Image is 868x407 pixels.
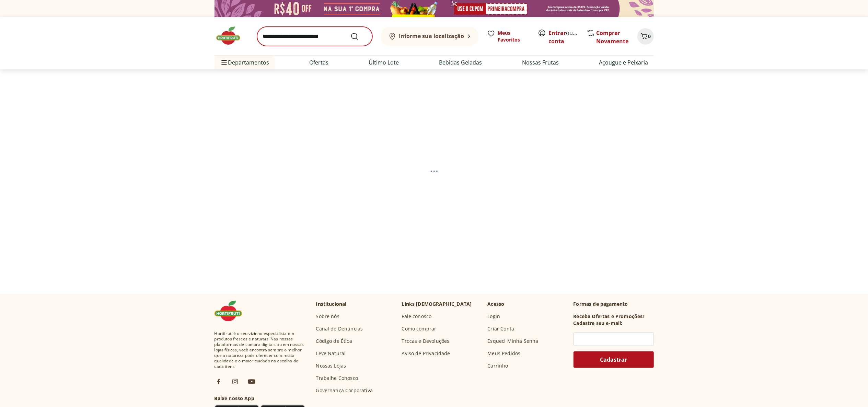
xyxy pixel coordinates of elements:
[316,350,346,357] a: Leve Natural
[488,338,539,345] a: Esqueci Minha Senha
[350,32,367,40] button: Submit Search
[215,395,305,402] h3: Baixe nosso App
[316,375,358,382] a: Trabalhe Conosco
[402,301,472,307] p: Links [DEMOGRAPHIC_DATA]
[600,357,627,362] span: Cadastrar
[488,301,505,307] p: Acesso
[648,33,651,39] span: 0
[316,338,352,345] a: Código de Ética
[488,350,521,357] a: Meus Pedidos
[381,27,479,46] button: Informe sua localização
[220,54,228,71] button: Menu
[257,27,372,46] input: search
[402,350,450,357] a: Aviso de Privacidade
[215,25,249,46] img: Hortifruti
[574,301,654,307] p: Formas de pagamento
[316,387,373,394] a: Governança Corporativa
[488,313,500,320] a: Login
[597,29,629,45] a: Comprar Novamente
[439,58,482,67] a: Bebidas Geladas
[399,32,464,40] b: Informe sua localização
[549,29,587,45] a: Criar conta
[220,54,269,71] span: Departamentos
[599,58,648,67] a: Açougue e Peixaria
[488,325,514,332] a: Criar Conta
[637,28,654,45] button: Carrinho
[247,377,256,386] img: ytb
[316,325,363,332] a: Canal de Denúncias
[487,30,530,43] a: Meus Favoritos
[574,313,644,320] h3: Receba Ofertas e Promoções!
[402,325,437,332] a: Como comprar
[549,29,566,37] a: Entrar
[574,351,654,368] button: Cadastrar
[522,58,559,67] a: Nossas Frutas
[215,377,223,386] img: fb
[231,377,239,386] img: ig
[402,338,450,345] a: Trocas e Devoluções
[402,313,432,320] a: Fale conosco
[215,331,305,369] span: Hortifruti é o seu vizinho especialista em produtos frescos e naturais. Nas nossas plataformas de...
[316,313,339,320] a: Sobre nós
[488,362,508,369] a: Carrinho
[316,362,346,369] a: Nossas Lojas
[549,29,579,45] span: ou
[310,58,329,67] a: Ofertas
[574,320,623,327] h3: Cadastre seu e-mail:
[215,301,249,321] img: Hortifruti
[498,30,530,43] span: Meus Favoritos
[316,301,347,307] p: Institucional
[369,58,399,67] a: Último Lote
